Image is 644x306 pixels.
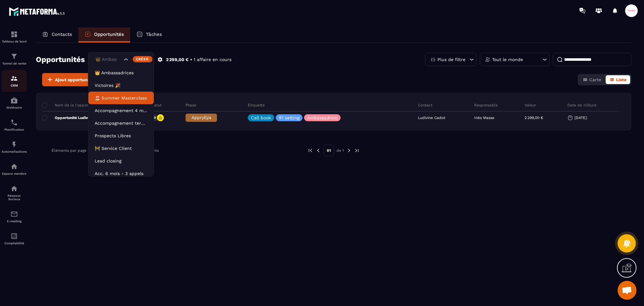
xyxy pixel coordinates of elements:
p: Tableau de bord [2,40,27,43]
a: social-networksocial-networkRéseaux Sociaux [2,180,27,206]
p: Accompagnement 4 mois [95,107,147,114]
img: accountant [10,232,18,240]
p: Accompagnement terminé [95,120,147,126]
p: CRM [2,84,27,87]
a: automationsautomationsAutomatisations [2,136,27,158]
p: R1 setting [279,116,299,120]
p: Automatisations [2,150,27,153]
p: Contacts [52,31,72,37]
img: formation [10,31,18,38]
p: Webinaire [2,106,27,109]
p: Date de clôture [567,103,597,108]
p: Responsable [474,103,498,108]
p: 🚧 Service Client [95,145,147,151]
a: formationformationTableau de bord [2,26,27,48]
h2: Opportunités [36,53,85,66]
span: Ajout opportunité [55,76,93,83]
p: Nom de la l'opportunité [42,103,99,108]
p: Ambassadrice [307,116,337,120]
a: emailemailE-mailing [2,206,27,228]
p: Call book [251,116,271,120]
img: automations [10,97,18,104]
p: Lead closing [95,158,147,164]
a: Contacts [36,27,78,42]
p: 2 299,00 € [525,116,543,120]
p: 0 [154,116,156,120]
p: Statut [150,103,162,108]
p: Réseaux Sociaux [2,194,27,201]
img: logo [9,6,65,17]
p: Comptabilité [2,241,27,245]
p: Inès Masse [474,116,494,120]
button: Carte [579,75,605,84]
p: Prospects Libres [95,133,147,139]
p: Tâches [146,31,162,37]
div: Créer [133,56,153,62]
p: Opportunité Ludivine Cadot [42,115,105,120]
a: formationformationTunnel de vente [2,48,27,70]
p: Planificateur [2,128,27,131]
p: Victoires 🎉 [95,82,147,88]
img: next [354,148,360,153]
p: [DATE] [575,116,587,120]
div: Search for option [88,52,154,67]
a: formationformationCRM [2,70,27,92]
p: 01 [323,144,334,156]
img: automations [10,163,18,170]
p: Plus de filtre [437,57,465,62]
a: Tâches [130,27,168,42]
a: automationsautomationsEspace membre [2,158,27,180]
span: Liste [616,77,626,82]
img: prev [308,148,313,153]
img: prev [315,148,321,153]
a: automationsautomationsWebinaire [2,92,27,114]
img: scheduler [10,119,18,126]
p: Acc. 6 mois - 3 appels [95,170,147,177]
p: Éléments par page [52,148,86,153]
img: social-network [10,185,18,192]
p: Contact [418,103,432,108]
img: automations [10,141,18,148]
a: Opportunités [78,27,130,42]
p: 1 affaire en cours [194,57,231,63]
img: next [346,148,352,153]
p: Phase [186,103,196,108]
p: Tout le monde [492,57,523,62]
button: Liste [606,75,630,84]
img: formation [10,53,18,60]
p: Tunnel de vente [2,62,27,65]
img: email [10,210,18,218]
a: accountantaccountantComptabilité [2,228,27,250]
p: Opportunités [94,31,124,37]
input: Search for option [94,56,122,63]
p: 🏖️ Summer Masterclass [95,95,147,101]
a: Ouvrir le chat [618,281,636,300]
p: Valeur [525,103,536,108]
a: schedulerschedulerPlanificateur [2,114,27,136]
button: Ajout opportunité [42,73,97,86]
img: formation [10,75,18,82]
p: • [190,57,192,63]
p: de 1 [336,148,344,153]
p: Espace membre [2,172,27,175]
span: Carte [589,77,601,82]
span: Appryllya [192,115,211,120]
p: 2 299,00 € [166,57,189,63]
p: E-mailing [2,219,27,223]
p: 👑 Ambassadrices [95,70,147,76]
p: Étiquette [248,103,265,108]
